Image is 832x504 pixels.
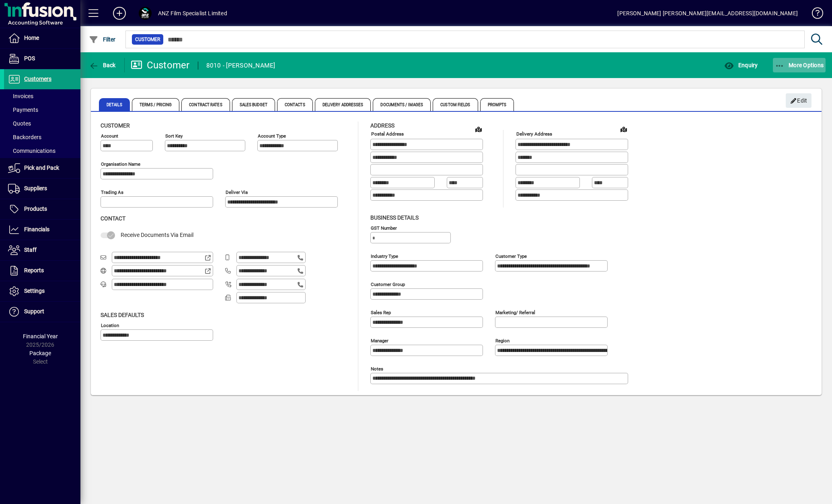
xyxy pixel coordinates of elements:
[23,333,58,339] span: Financial Year
[371,281,405,287] mat-label: Customer group
[131,59,190,72] div: Customer
[472,123,485,136] a: View on map
[495,337,509,343] mat-label: Region
[806,2,822,28] a: Knowledge Base
[4,117,80,130] a: Quotes
[4,130,80,144] a: Backorders
[4,261,80,281] a: Reports
[165,133,183,139] mat-label: Sort key
[790,94,807,107] span: Edit
[101,189,123,195] mat-label: Trading as
[373,98,431,111] span: Documents / Images
[206,59,275,72] div: 8010 - [PERSON_NAME]
[370,122,394,129] span: Address
[99,98,130,111] span: Details
[480,98,514,111] span: Prompts
[226,189,248,195] mat-label: Deliver via
[371,366,383,371] mat-label: Notes
[4,220,80,240] a: Financials
[101,133,118,139] mat-label: Account
[135,35,160,43] span: Customer
[495,253,527,259] mat-label: Customer type
[258,133,286,139] mat-label: Account Type
[24,247,37,253] span: Staff
[89,36,116,43] span: Filter
[132,98,180,111] span: Terms / Pricing
[89,62,116,68] span: Back
[107,6,132,21] button: Add
[4,144,80,158] a: Communications
[101,215,125,222] span: Contact
[121,232,193,238] span: Receive Documents Via Email
[775,62,824,68] span: More Options
[80,58,125,72] app-page-header-button: Back
[101,161,140,167] mat-label: Organisation name
[24,308,44,315] span: Support
[24,267,44,274] span: Reports
[232,98,275,111] span: Sales Budget
[315,98,371,111] span: Delivery Addresses
[8,148,55,154] span: Communications
[24,165,59,171] span: Pick and Pack
[371,225,397,230] mat-label: GST Number
[101,322,119,328] mat-label: Location
[773,58,826,72] button: More Options
[4,199,80,219] a: Products
[495,309,535,315] mat-label: Marketing/ Referral
[4,281,80,301] a: Settings
[8,93,33,99] span: Invoices
[24,288,45,294] span: Settings
[4,89,80,103] a: Invoices
[87,32,118,47] button: Filter
[24,185,47,191] span: Suppliers
[724,62,758,68] span: Enquiry
[8,120,31,127] span: Quotes
[371,309,391,315] mat-label: Sales rep
[24,55,35,62] span: POS
[277,98,313,111] span: Contacts
[4,158,80,178] a: Pick and Pack
[4,49,80,69] a: POS
[4,179,80,199] a: Suppliers
[4,302,80,322] a: Support
[4,240,80,260] a: Staff
[8,107,38,113] span: Payments
[158,7,227,20] div: ANZ Film Specialist Limited
[181,98,230,111] span: Contract Rates
[371,337,388,343] mat-label: Manager
[29,350,51,356] span: Package
[24,226,49,232] span: Financials
[8,134,41,140] span: Backorders
[101,312,144,318] span: Sales defaults
[24,35,39,41] span: Home
[617,7,798,20] div: [PERSON_NAME] [PERSON_NAME][EMAIL_ADDRESS][DOMAIN_NAME]
[24,76,51,82] span: Customers
[132,6,158,21] button: Profile
[433,98,478,111] span: Custom Fields
[722,58,760,72] button: Enquiry
[4,28,80,48] a: Home
[370,214,419,221] span: Business details
[24,206,47,212] span: Products
[371,253,398,259] mat-label: Industry type
[87,58,118,72] button: Back
[101,122,130,129] span: Customer
[4,103,80,117] a: Payments
[786,93,811,108] button: Edit
[617,123,630,136] a: View on map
